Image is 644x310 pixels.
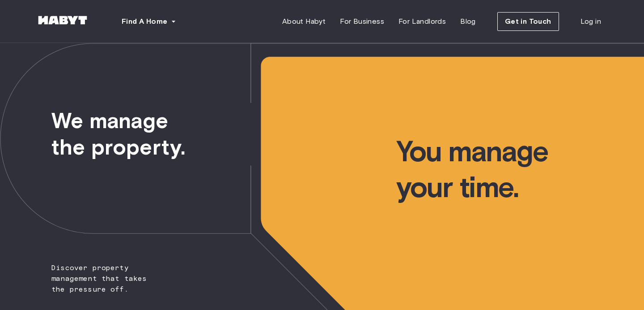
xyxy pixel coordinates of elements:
a: For Landlords [391,13,453,30]
span: For Landlords [398,16,446,27]
span: About Habyt [282,16,326,27]
span: Blog [460,16,476,27]
span: For Business [340,16,384,27]
span: Get in Touch [505,16,551,27]
img: Habyt [36,16,89,25]
span: You manage your time. [396,43,644,205]
span: Find A Home [122,16,167,27]
a: About Habyt [275,13,333,30]
a: Blog [453,13,483,30]
button: Get in Touch [497,12,559,31]
a: Log in [573,13,608,30]
a: For Business [333,13,391,30]
button: Find A Home [114,13,183,30]
span: Log in [580,16,601,27]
